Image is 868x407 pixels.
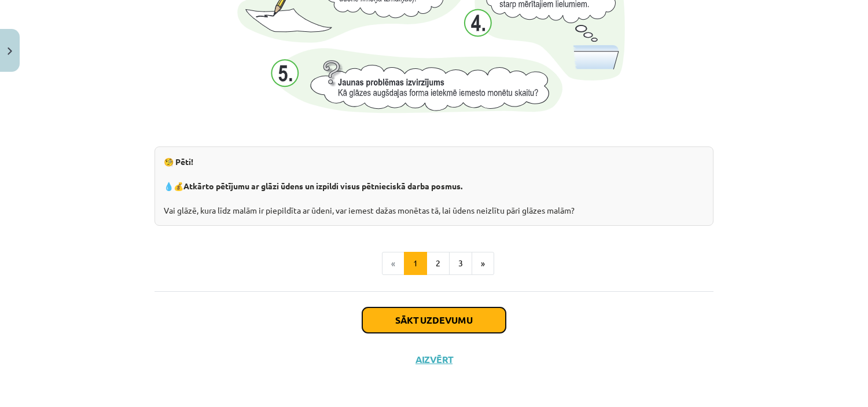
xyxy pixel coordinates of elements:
button: 2 [426,252,450,275]
nav: Page navigation example [155,252,713,275]
button: 1 [404,252,427,275]
strong: Atkārto pētījumu ar glāzi ūdens un izpildi visus pētnieciskā darba posmus. [183,181,462,191]
button: Aizvērt [412,354,456,365]
img: icon-close-lesson-0947bae3869378f0d4975bcd49f059093ad1ed9edebbc8119c70593378902aed.svg [8,47,12,55]
button: Sākt uzdevumu [362,307,506,333]
strong: 🧐 Pēti! [164,156,193,167]
div: 💧💰 Vai glāzē, kura līdz malām ir piepildīta ar ūdeni, var iemest dažas monētas tā, lai ūdens neiz... [155,146,713,226]
button: » [472,252,494,275]
button: 3 [449,252,472,275]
